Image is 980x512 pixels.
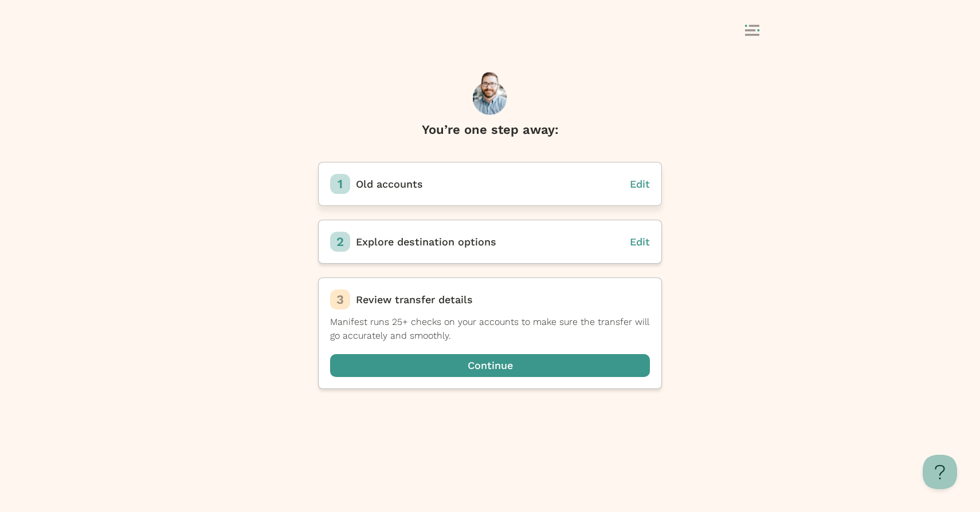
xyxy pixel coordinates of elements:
span: Edit [630,236,650,248]
span: Review transfer details [356,293,473,305]
iframe: Help Scout Beacon - Open [923,455,957,489]
span: Old accounts [356,178,423,190]
p: 1 [338,175,343,193]
span: Explore destination options [356,236,496,248]
h1: You’re one step away: [422,121,559,139]
p: 2 [336,233,344,251]
button: Continue [330,354,650,377]
span: Edit [630,178,650,190]
p: Manifest runs 25+ checks on your accounts to make sure the transfer will go accurately and smoothly. [330,315,650,343]
img: Henry [473,72,507,115]
p: 3 [336,291,344,309]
